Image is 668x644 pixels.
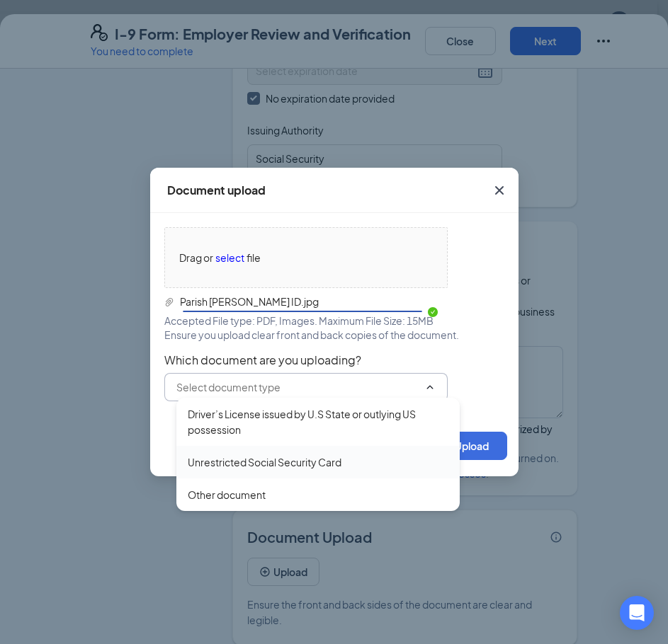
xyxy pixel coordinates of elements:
span: paper-clip [164,297,174,307]
div: Unrestricted Social Security Card [188,454,341,470]
div: Other document [188,487,266,502]
div: Open Intercom Messenger [620,596,654,630]
span: file [247,250,261,265]
div: Driver’s License issued by U.S State or outlying US possession [188,406,448,437]
span: select [215,250,244,265]
button: Close [480,168,519,213]
span: Ensure you upload clear front and back copies of the document. [164,328,459,342]
span: check-circle [428,307,438,317]
span: Drag or [179,250,213,265]
svg: Cross [491,182,508,199]
span: Accepted File type: PDF, Images. Maximum File Size: 15MB [164,314,434,328]
input: Select document type [176,379,419,395]
span: Drag orselectfile [165,228,447,287]
span: Parish Hennings ID.jpg [174,294,431,309]
div: Document upload [167,183,266,198]
button: Upload [436,432,507,460]
svg: ChevronUp [424,381,436,393]
span: Which document are you uploading? [164,353,504,367]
